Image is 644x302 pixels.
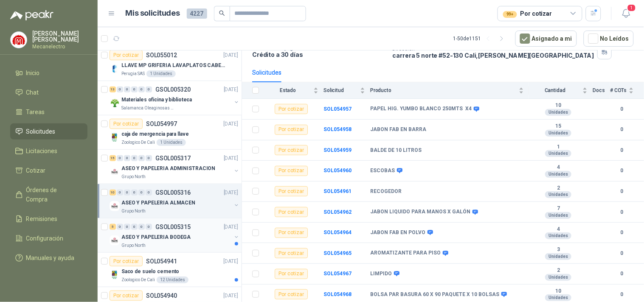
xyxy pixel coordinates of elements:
p: SOL054997 [146,121,177,127]
div: Por cotizar [275,248,308,258]
b: JABON FAB EN BARRA [370,126,426,133]
img: Company Logo [110,64,120,74]
b: 3 [529,246,588,253]
div: 0 [117,87,123,92]
div: 0 [146,87,152,92]
p: [DATE] [224,120,238,128]
p: [DATE] [224,189,238,197]
a: Solicitudes [10,123,87,140]
b: ESCOBAS [370,168,395,174]
b: 0 [610,208,634,216]
div: 0 [131,155,138,161]
button: Asignado a mi [515,31,577,47]
div: 0 [124,190,130,196]
div: Por cotizar [275,289,308,299]
div: 12 Unidades [157,277,188,283]
div: 0 [138,155,145,161]
div: Por cotizar [110,119,143,129]
p: LLAVE MP GRIFERIA LAVAPLATOS CABEZA EXTRAIBLE [121,62,227,70]
b: SOL054965 [323,250,352,256]
b: SOL054967 [323,271,352,277]
span: 1 [627,4,636,12]
p: GSOL005317 [155,155,191,161]
a: SOL054968 [323,291,352,297]
span: Remisiones [26,214,58,224]
a: SOL054960 [323,168,352,173]
span: # COTs [610,87,627,93]
p: Salamanca Oleaginosas SAS [121,105,175,112]
img: Company Logo [110,167,120,177]
span: Tareas [26,107,45,117]
a: 5 0 0 0 0 0 GSOL005315[DATE] Company LogoASEO Y PAPELERIA BODEGAGrupo North [110,222,240,249]
p: [DATE] [224,51,238,59]
img: Company Logo [110,132,120,143]
div: Por cotizar [275,269,308,279]
img: Company Logo [110,201,120,211]
div: 0 [146,224,152,230]
b: 4 [529,226,588,233]
a: Por cotizarSOL055012[DATE] Company LogoLLAVE MP GRIFERIA LAVAPLATOS CABEZA EXTRAIBLEPerugia SAS1 ... [98,47,242,81]
p: ASEO Y PAPELERIA BODEGA [121,233,191,241]
p: Perugia SAS [121,70,145,77]
p: GSOL005320 [155,87,191,92]
a: Manuales y ayuda [10,250,87,266]
div: Unidades [545,232,571,239]
h1: Mis solicitudes [126,7,180,20]
a: Por cotizarSOL054941[DATE] Company LogoSaco de suelo cementoZoologico De Cali12 Unidades [98,253,242,287]
b: 7 [529,205,588,212]
b: 0 [610,146,634,154]
b: 1 [529,144,588,151]
img: Company Logo [110,235,120,246]
div: 0 [131,224,138,230]
div: 0 [124,224,130,230]
span: Órdenes de Compra [26,185,79,204]
div: Por cotizar [503,9,552,18]
p: caja de mergencia para llave [121,130,189,138]
b: SOL054964 [323,229,352,235]
a: Tareas [10,104,87,120]
img: Company Logo [110,98,120,108]
a: 10 0 0 0 0 0 GSOL005316[DATE] Company LogoASEO Y PAPELERIA ALMACENGrupo North [110,187,240,215]
div: Por cotizar [275,145,308,155]
span: Manuales y ayuda [26,253,75,263]
div: 5 [110,224,116,230]
span: Chat [26,88,39,97]
a: Chat [10,84,87,101]
div: Unidades [545,274,571,281]
a: SOL054962 [323,209,352,215]
p: Grupo North [121,242,146,249]
b: 0 [610,249,634,257]
div: 0 [146,155,152,161]
div: Unidades [545,130,571,137]
b: 0 [610,126,634,134]
b: JABON FAB EN POLVO [370,229,425,236]
p: SOL054941 [146,258,177,264]
th: Cantidad [529,82,593,99]
a: Configuración [10,230,87,246]
b: RECOGEDOR [370,188,402,195]
p: [DATE] [224,223,238,231]
b: SOL054957 [323,106,352,112]
div: Unidades [545,171,571,178]
a: Órdenes de Compra [10,182,87,207]
p: [DATE] [224,86,238,94]
b: 0 [610,167,634,175]
div: Unidades [545,212,571,219]
span: Producto [370,87,517,93]
b: 0 [610,229,634,237]
b: BOLSA PAR BASURA 60 X 90 PAQUETE X 10 BOLSAS [370,291,499,298]
div: Solicitudes [252,68,281,77]
div: Por cotizar [275,207,308,217]
div: 1 Unidades [157,139,186,146]
div: Por cotizar [110,50,143,60]
b: SOL054959 [323,147,352,153]
button: No Leídos [584,31,634,47]
span: 4227 [187,8,207,19]
span: Configuración [26,234,64,243]
img: Logo peakr [10,10,53,20]
b: 10 [529,288,588,295]
a: SOL054961 [323,188,352,194]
